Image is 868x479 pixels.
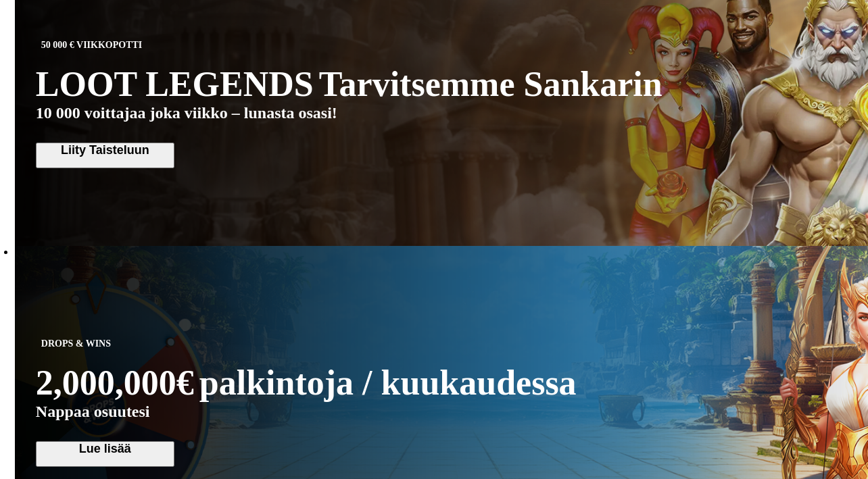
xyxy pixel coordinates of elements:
[36,336,116,352] span: DROPS & WINS
[36,37,148,53] span: 50 000 € VIIKKOPOTTI
[199,365,577,401] span: palkintoja / kuukaudessa
[43,443,168,455] span: Lue lisää
[36,403,150,421] span: Nappaa osuutesi
[36,104,337,122] span: 10 000 voittajaa joka viikko – lunasta osasi!
[36,363,194,403] span: 2,000,000€
[319,67,662,102] span: Tarvitsemme Sankarin
[36,64,314,104] span: LOOT LEGENDS
[43,144,168,157] span: Liity Taisteluun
